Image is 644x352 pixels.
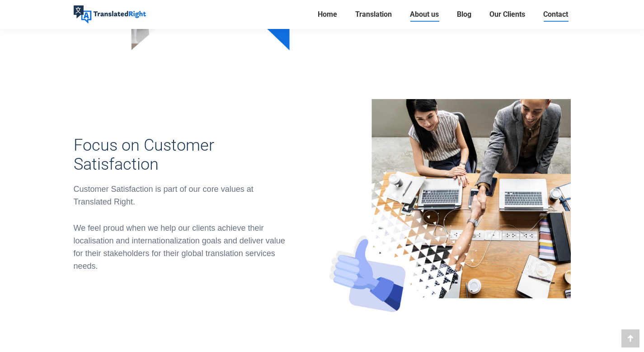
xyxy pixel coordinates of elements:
[355,10,392,19] span: Translation
[457,10,471,19] span: Blog
[489,10,525,19] span: Our Clients
[487,8,528,21] a: Our Clients
[454,8,474,21] a: Blog
[74,183,286,208] div: Customer Satisfaction is part of our core values at Translated Right.
[407,8,442,21] a: About us
[543,10,568,19] span: Contact
[353,8,395,21] a: Translation
[315,8,340,21] a: Home
[541,8,571,21] a: Contact
[74,222,286,272] p: We feel proud when we help our clients achieve their localisation and internationalization goals ...
[410,10,439,19] span: About us
[318,10,337,19] span: Home
[74,136,286,174] h3: Focus on Customer Satisfaction
[329,99,571,313] img: About Translated Right translation team. Contact our professional translation project managers fo...
[74,5,146,24] img: Translated Right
